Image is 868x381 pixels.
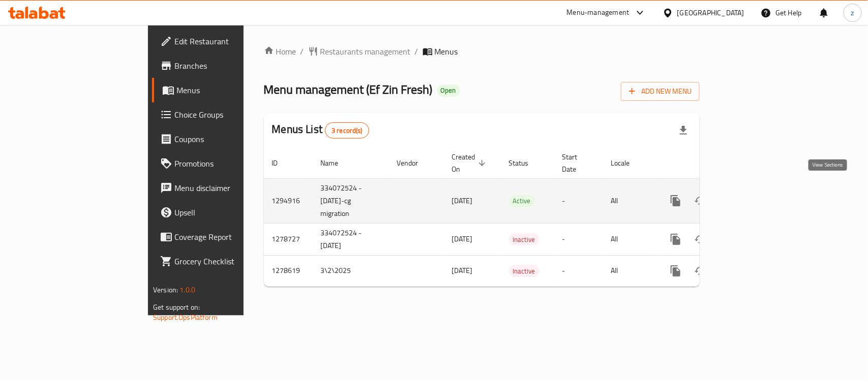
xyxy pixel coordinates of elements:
[308,45,411,58] a: Restaurants management
[174,206,285,219] span: Upsell
[153,283,178,296] span: Version:
[509,265,540,277] span: Inactive
[174,133,285,145] span: Coupons
[325,126,369,135] span: 3 record(s)
[851,7,854,18] span: z
[509,195,535,207] div: Active
[677,7,744,18] div: [GEOGRAPHIC_DATA]
[152,176,293,200] a: Menu disclaimer
[313,178,389,223] td: 334072524 - [DATE]-cg migration
[562,151,591,175] span: Start Date
[264,148,769,287] table: enhanced table
[152,225,293,249] a: Coverage Report
[452,194,473,207] span: [DATE]
[272,122,369,139] h2: Menus List
[664,227,688,252] button: more
[603,255,655,286] td: All
[509,265,540,277] div: Inactive
[509,195,535,207] span: Active
[313,255,389,286] td: 3\2\2025
[174,35,285,47] span: Edit Restaurant
[174,182,285,194] span: Menu disclaimer
[153,311,218,324] a: Support.OpsPlatform
[603,178,655,223] td: All
[671,118,696,143] div: Export file
[688,259,712,283] button: Change Status
[152,102,293,127] a: Choice Groups
[437,85,460,97] div: Open
[152,53,293,78] a: Branches
[509,233,540,246] div: Inactive
[655,148,769,179] th: Actions
[174,60,285,72] span: Branches
[152,29,293,53] a: Edit Restaurant
[397,157,432,169] span: Vendor
[688,227,712,252] button: Change Status
[621,82,700,101] button: Add New Menu
[152,127,293,151] a: Coupons
[264,45,700,58] nav: breadcrumb
[321,157,352,169] span: Name
[152,200,293,225] a: Upsell
[174,255,285,267] span: Grocery Checklist
[509,157,542,169] span: Status
[603,223,655,255] td: All
[176,84,285,96] span: Menus
[664,259,688,283] button: more
[313,223,389,255] td: 334072524 - [DATE]
[554,178,603,223] td: -
[554,223,603,255] td: -
[415,45,418,58] li: /
[174,157,285,170] span: Promotions
[325,122,369,139] div: Total records count
[452,151,489,175] span: Created On
[629,85,692,98] span: Add New Menu
[452,264,473,277] span: [DATE]
[437,86,460,95] span: Open
[664,188,688,213] button: more
[554,255,603,286] td: -
[153,301,200,314] span: Get support on:
[435,45,458,58] span: Menus
[152,249,293,274] a: Grocery Checklist
[174,108,285,121] span: Choice Groups
[301,45,304,58] li: /
[174,231,285,243] span: Coverage Report
[567,7,630,19] div: Menu-management
[264,78,433,101] span: Menu management ( Ef Zin Fresh )
[152,151,293,176] a: Promotions
[152,78,293,102] a: Menus
[272,157,291,169] span: ID
[179,283,195,296] span: 1.0.0
[452,232,473,246] span: [DATE]
[320,45,411,58] span: Restaurants management
[509,234,540,246] span: Inactive
[611,157,643,169] span: Locale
